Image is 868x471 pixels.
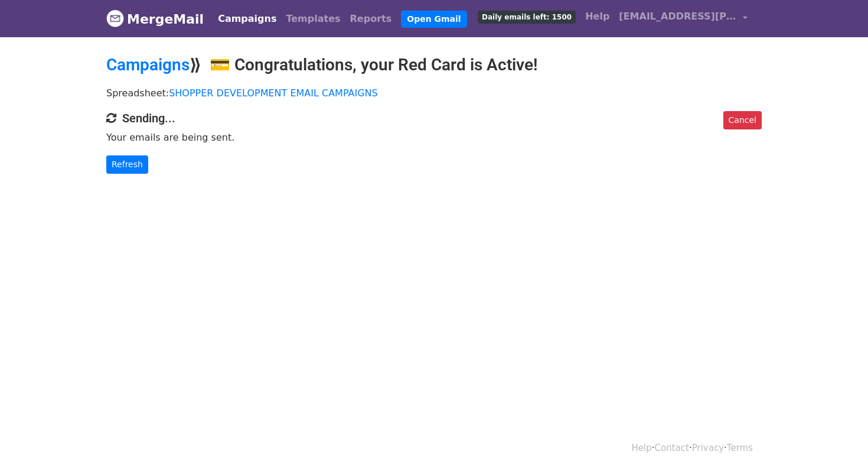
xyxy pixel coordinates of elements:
a: Templates [281,7,345,31]
a: Refresh [106,155,148,174]
a: Cancel [723,111,762,129]
a: Reports [345,7,397,31]
h4: Sending... [106,111,762,125]
a: Campaigns [106,55,190,74]
a: [EMAIL_ADDRESS][PERSON_NAME][DOMAIN_NAME] [614,5,752,33]
a: MergeMail [106,7,204,31]
a: Daily emails left: 1500 [473,5,580,28]
a: Help [632,443,652,453]
p: Spreadsheet: [106,87,762,99]
a: Open Gmail [401,11,466,28]
span: Daily emails left: 1500 [478,11,576,24]
a: Terms [727,443,753,453]
span: [EMAIL_ADDRESS][PERSON_NAME][DOMAIN_NAME] [619,9,737,24]
img: MergeMail logo [106,9,124,27]
a: Contact [655,443,689,453]
p: Your emails are being sent. [106,131,762,144]
a: Campaigns [213,7,281,31]
a: Help [580,5,614,28]
h2: ⟫ 💳 Congratulations, your Red Card is Active! [106,55,762,75]
a: SHOPPER DEVELOPMENT EMAIL CAMPAIGNS [169,87,378,99]
a: Privacy [692,443,724,453]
